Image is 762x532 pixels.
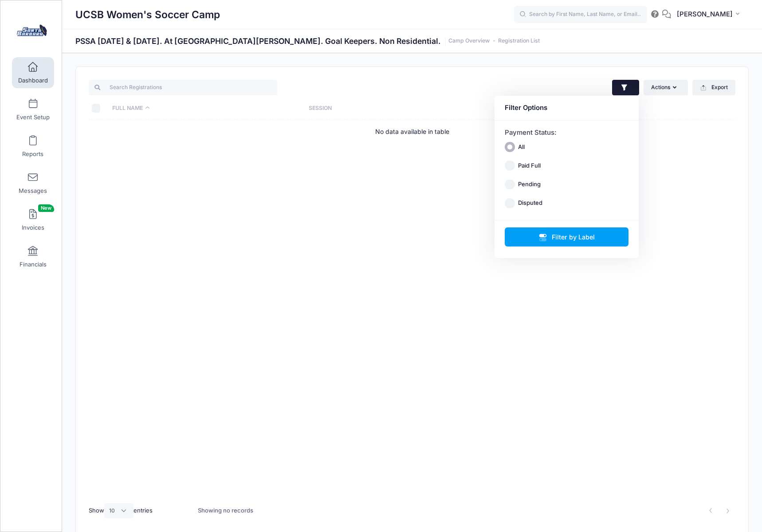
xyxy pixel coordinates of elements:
[89,503,153,518] label: Show entries
[505,227,629,246] button: Filter by Label
[677,9,733,19] span: [PERSON_NAME]
[104,503,134,518] select: Showentries
[518,199,542,208] label: Disputed
[22,150,43,158] span: Reports
[75,4,220,25] h1: UCSB Women's Soccer Camp
[15,14,48,47] img: UCSB Women's Soccer Camp
[514,6,647,23] input: Search by First Name, Last Name, or Email...
[20,261,47,268] span: Financials
[518,161,541,170] label: Paid Full
[198,501,253,521] div: Showing no records
[498,38,540,44] a: Registration List
[505,128,557,137] label: Payment Status:
[12,57,54,88] a: Dashboard
[12,204,54,235] a: InvoicesNew
[19,187,47,195] span: Messages
[671,4,749,25] button: [PERSON_NAME]
[18,77,48,84] span: Dashboard
[12,131,54,162] a: Reports
[22,224,44,231] span: Invoices
[518,180,541,189] label: Pending
[12,94,54,125] a: Event Setup
[304,97,501,120] th: Session: activate to sort column ascending
[518,143,525,152] label: All
[644,80,688,95] button: Actions
[448,38,490,44] a: Camp Overview
[108,97,304,120] th: Full Name: activate to sort column descending
[0,9,63,51] a: UCSB Women's Soccer Camp
[12,168,54,199] a: Messages
[505,103,629,113] div: Filter Options
[75,36,540,46] h1: PSSA [DATE] & [DATE]. At [GEOGRAPHIC_DATA][PERSON_NAME]. Goal Keepers. Non Residential.
[89,80,277,95] input: Search Registrations
[692,80,735,95] button: Export
[12,241,54,272] a: Financials
[16,113,50,121] span: Event Setup
[89,120,735,144] td: No data available in table
[38,204,54,212] span: New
